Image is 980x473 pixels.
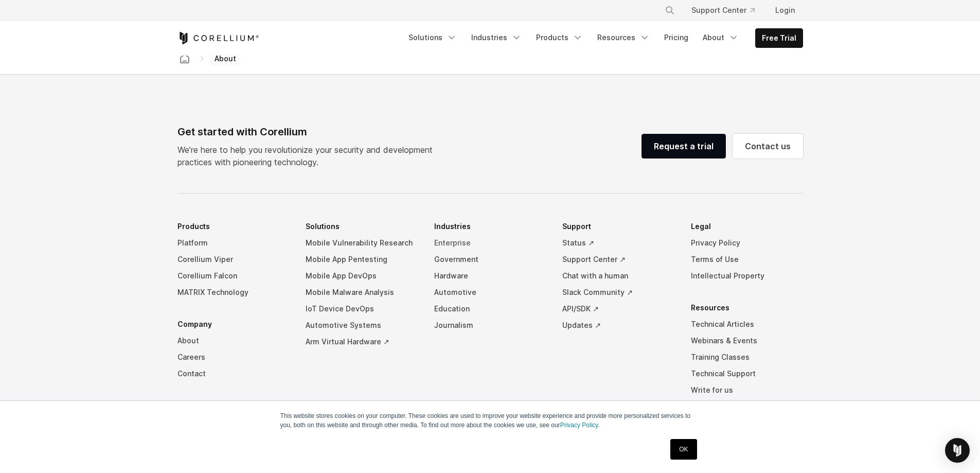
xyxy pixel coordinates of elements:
[434,268,546,284] a: Hardware
[434,317,546,334] a: Journalism
[177,332,290,349] a: About
[177,218,803,441] div: Navigation Menu
[767,1,803,20] a: Login
[177,349,290,365] a: Careers
[177,251,290,268] a: Corellium Viper
[280,411,700,430] p: This website stores cookies on your computer. These cookies are used to improve your website expe...
[175,51,194,66] a: Corellium home
[306,235,418,251] a: Mobile Vulnerability Research
[691,235,803,251] a: Privacy Policy
[306,301,418,317] a: IoT Device DevOps
[591,28,656,47] a: Resources
[562,284,674,301] a: Slack Community ↗
[306,334,418,350] a: Arm Virtual Hardware ↗
[530,28,589,47] a: Products
[177,124,441,139] div: Get started with Corellium
[402,28,803,48] div: Navigation Menu
[434,301,546,317] a: Education
[177,32,259,44] a: Corellium Home
[661,1,679,20] button: Search
[945,438,970,463] div: Open Intercom Messenger
[177,284,290,301] a: MATRIX Technology
[306,268,418,284] a: Mobile App DevOps
[402,28,463,47] a: Solutions
[562,251,674,268] a: Support Center ↗
[177,235,290,251] a: Platform
[683,1,763,20] a: Support Center
[756,29,803,47] a: Free Trial
[691,316,803,332] a: Technical Articles
[562,268,674,284] a: Chat with a human
[434,251,546,268] a: Government
[733,134,803,159] a: Contact us
[670,439,697,460] a: OK
[210,51,240,66] span: About
[562,317,674,334] a: Updates ↗
[642,134,726,159] a: Request a trial
[306,284,418,301] a: Mobile Malware Analysis
[306,317,418,334] a: Automotive Systems
[562,301,674,317] a: API/SDK ↗
[562,235,674,251] a: Status ↗
[434,235,546,251] a: Enterprise
[691,398,803,426] a: Manage Your Email Preferences
[658,28,694,47] a: Pricing
[691,365,803,382] a: Technical Support
[177,365,290,382] a: Contact
[306,251,418,268] a: Mobile App Pentesting
[691,349,803,365] a: Training Classes
[465,28,528,47] a: Industries
[560,422,600,429] a: Privacy Policy.
[652,1,803,20] div: Navigation Menu
[177,268,290,284] a: Corellium Falcon
[177,144,441,168] p: We’re here to help you revolutionize your security and development practices with pioneering tech...
[691,382,803,398] a: Write for us
[691,268,803,284] a: Intellectual Property
[691,251,803,268] a: Terms of Use
[434,284,546,301] a: Automotive
[691,332,803,349] a: Webinars & Events
[697,28,745,47] a: About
